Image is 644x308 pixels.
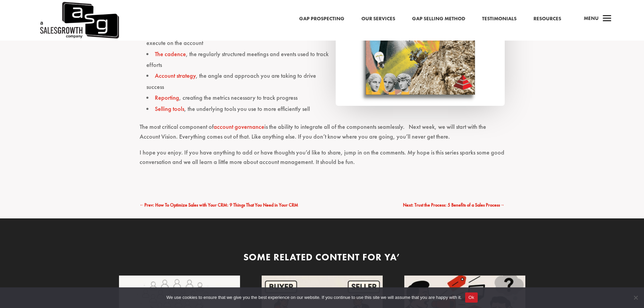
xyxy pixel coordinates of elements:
a: ←Prev: How To Optimize Sales with Your CRM: 9 Things That You Need in Your CRM [140,201,298,209]
button: Ok [465,292,478,303]
a: The cadence [155,50,186,58]
a: Testimonials [482,15,517,23]
li: , the angle and approach you are taking to drive success [146,70,505,92]
a: Resources [533,15,561,23]
li: , creating the metrics necessary to track progress [146,92,505,103]
span: a [600,12,614,26]
a: Selling tools [155,105,184,113]
span: Next: Trust the Process: 5 Benefits of a Sales Process [403,202,500,208]
a: Gap Selling Method [412,15,465,23]
a: Reporting [155,94,179,101]
a: Next: Trust the Process: 5 Benefits of a Sales Process→ [403,201,505,209]
li: , the underlying tools you use to more efficiently sell [146,103,505,114]
span: → [500,202,505,208]
a: Account strategy [155,72,196,79]
a: Gap Prospecting [299,15,344,23]
a: Our Services [361,15,395,23]
span: We use cookies to ensure that we give you the best experience on our website. If you continue to ... [166,294,461,301]
span: ← [140,202,144,208]
span: Prev: How To Optimize Sales with Your CRM: 9 Things That You Need in Your CRM [144,202,298,208]
li: , the regularly structured meetings and events used to track efforts [146,49,505,71]
span: Menu [584,15,599,22]
div: Some Related Content for Ya’ [119,251,525,264]
p: The most critical component of is the ability to integrate all of the components seamlessly. Next... [140,122,505,148]
span: No [632,294,639,301]
a: account governance [214,123,264,131]
p: I hope you enjoy. If you have anything to add or have thoughts you’d like to share, jump in on th... [140,148,505,173]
